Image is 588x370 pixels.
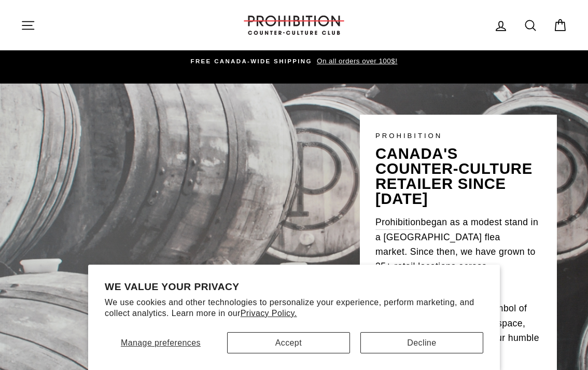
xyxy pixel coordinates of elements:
button: Manage preferences [105,332,217,353]
a: FREE CANADA-WIDE SHIPPING On all orders over 100$! [23,56,565,67]
button: Decline [360,332,483,353]
h2: We value your privacy [105,281,483,293]
a: Privacy Policy. [241,309,297,318]
p: PROHIBITION [375,130,541,141]
p: We use cookies and other technologies to personalize your experience, perform marketing, and coll... [105,297,483,319]
a: Prohibition [375,215,421,230]
span: FREE CANADA-WIDE SHIPPING [191,58,312,64]
span: On all orders over 100$! [314,57,397,65]
p: began as a modest stand in a [GEOGRAPHIC_DATA] flea market. Since then, we have grown to 25+ reta... [375,215,541,289]
p: canada's counter-culture retailer since [DATE] [375,146,541,207]
img: PROHIBITION COUNTER-CULTURE CLUB [242,16,346,35]
button: Accept [227,332,350,353]
span: Manage preferences [121,338,201,347]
